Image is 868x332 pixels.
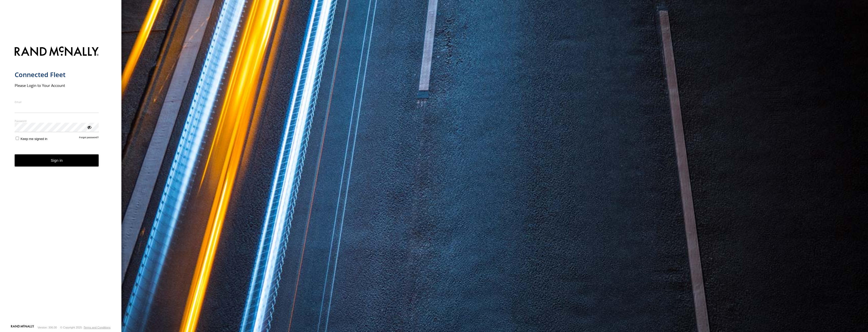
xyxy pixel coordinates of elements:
span: Keep me signed in [20,137,47,141]
label: Password [15,119,99,123]
div: © Copyright 2025 - [60,326,111,329]
a: Terms and Conditions [84,326,111,329]
form: main [15,43,107,324]
label: Email [15,100,99,104]
button: Sign in [15,154,99,167]
div: ViewPassword [86,125,92,130]
img: Rand McNally [15,45,99,58]
a: Visit our Website [11,325,34,330]
input: Keep me signed in [16,137,19,140]
div: Version: 306.00 [38,326,57,329]
a: Forgot password? [79,136,99,141]
h2: Please Login to Your Account [15,83,99,88]
h1: Connected Fleet [15,70,99,79]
